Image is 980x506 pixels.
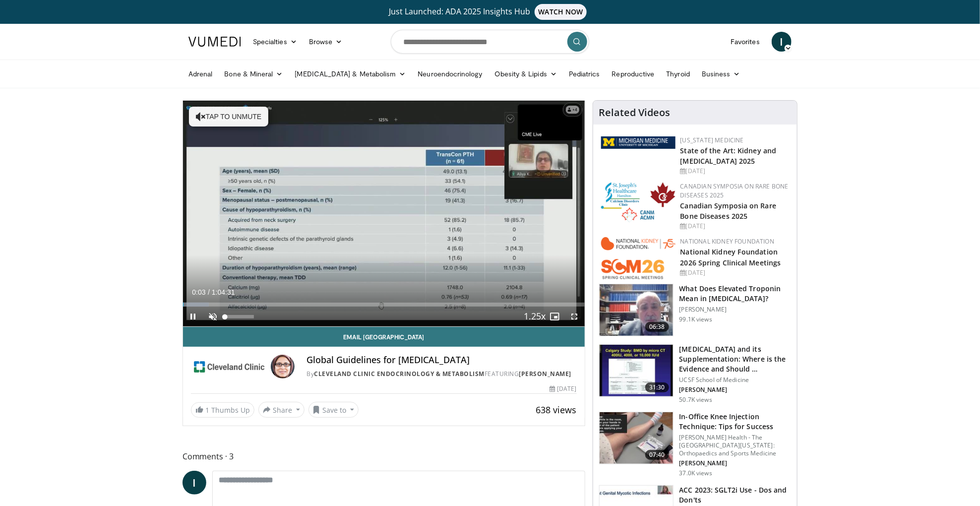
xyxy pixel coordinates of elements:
[680,268,789,277] div: [DATE]
[679,344,791,374] h3: [MEDICAL_DATA] and its Supplementation: Where is the Evidence and Should …
[599,412,791,477] a: 07:40 In-Office Knee Injection Technique: Tips for Success [PERSON_NAME] Health - The [GEOGRAPHIC...
[489,64,563,84] a: Obesity & Lipids
[645,322,669,332] span: 06:38
[679,485,791,505] h3: ACC 2023: SGLT2i Use - Dos and Don'ts
[725,32,766,52] a: Favorites
[188,37,241,47] img: VuMedi Logo
[191,402,254,418] a: 1 Thumbs Up
[679,316,712,323] p: 99.1K views
[303,32,349,52] a: Browse
[189,107,268,126] button: Tap to unmute
[391,30,589,54] input: Search topics, interventions
[601,182,675,222] img: 59b7dea3-8883-45d6-a110-d30c6cb0f321.png.150x105_q85_autocrop_double_scale_upscale_version-0.2.png
[599,284,791,336] a: 06:38 What Does Elevated Troponin Mean in [MEDICAL_DATA]? [PERSON_NAME] 99.1K views
[696,64,746,84] a: Business
[680,247,781,267] a: National Kidney Foundation 2026 Spring Clinical Meetings
[679,469,712,477] p: 37.0K views
[535,4,587,20] span: WATCH NOW
[314,370,485,378] a: Cleveland Clinic Endocrinology & Metabolism
[645,382,669,392] span: 31:30
[601,136,675,149] img: 5ed80e7a-0811-4ad9-9c3a-04de684f05f4.png.150x105_q85_autocrop_double_scale_upscale_version-0.2.png
[183,450,585,463] span: Comments 3
[183,101,585,327] video-js: Video Player
[600,412,673,464] img: 9b54ede4-9724-435c-a780-8950048db540.150x105_q85_crop-smart_upscale.jpg
[600,284,673,336] img: 98daf78a-1d22-4ebe-927e-10afe95ffd94.150x105_q85_crop-smart_upscale.jpg
[645,450,669,460] span: 07:40
[183,471,206,495] a: I
[219,64,289,84] a: Bone & Mineral
[183,307,203,326] button: Pause
[212,288,235,296] span: 1:04:31
[680,136,744,144] a: [US_STATE] Medicine
[205,405,209,415] span: 1
[183,303,585,307] div: Progress Bar
[306,370,576,379] div: By FEATURING
[679,396,712,404] p: 50.7K views
[680,222,789,231] div: [DATE]
[258,402,305,418] button: Share
[191,355,267,379] img: Cleveland Clinic Endocrinology & Metabolism
[183,64,219,84] a: Adrenal
[680,182,789,199] a: Canadian Symposia on Rare Bone Diseases 2025
[225,315,253,318] div: Volume Level
[679,434,791,457] p: [PERSON_NAME] Health - The [GEOGRAPHIC_DATA][US_STATE]: Orthopaedics and Sports Medicine
[599,107,671,119] h4: Related Videos
[563,64,606,84] a: Pediatrics
[192,288,205,296] span: 0:03
[679,459,791,467] p: [PERSON_NAME]
[203,307,223,326] button: Unmute
[680,201,777,221] a: Canadian Symposia on Rare Bone Diseases 2025
[661,64,696,84] a: Thyroid
[599,344,791,404] a: 31:30 [MEDICAL_DATA] and its Supplementation: Where is the Evidence and Should … UCSF School of M...
[247,32,303,52] a: Specialties
[565,307,585,326] button: Fullscreen
[679,386,791,394] p: [PERSON_NAME]
[308,402,359,418] button: Save to
[679,412,791,432] h3: In-Office Knee Injection Technique: Tips for Success
[545,307,565,326] button: Enable picture-in-picture mode
[536,404,577,416] span: 638 views
[679,284,791,304] h3: What Does Elevated Troponin Mean in [MEDICAL_DATA]?
[183,327,585,347] a: Email [GEOGRAPHIC_DATA]
[306,355,576,366] h4: Global Guidelines for [MEDICAL_DATA]
[680,167,789,176] div: [DATE]
[679,376,791,384] p: UCSF School of Medicine
[680,237,774,246] a: National Kidney Foundation
[519,370,571,378] a: [PERSON_NAME]
[772,32,792,52] a: I
[208,288,210,296] span: /
[289,64,412,84] a: [MEDICAL_DATA] & Metabolism
[525,307,545,326] button: Playback Rate
[412,64,489,84] a: Neuroendocrinology
[679,306,791,314] p: [PERSON_NAME]
[600,345,673,396] img: 4bb25b40-905e-443e-8e37-83f056f6e86e.150x105_q85_crop-smart_upscale.jpg
[601,237,675,279] img: 79503c0a-d5ce-4e31-88bd-91ebf3c563fb.png.150x105_q85_autocrop_double_scale_upscale_version-0.2.png
[271,355,295,379] img: Avatar
[606,64,661,84] a: Reproductive
[550,384,576,393] div: [DATE]
[680,146,777,166] a: State of the Art: Kidney and [MEDICAL_DATA] 2025
[190,4,790,20] a: Just Launched: ADA 2025 Insights HubWATCH NOW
